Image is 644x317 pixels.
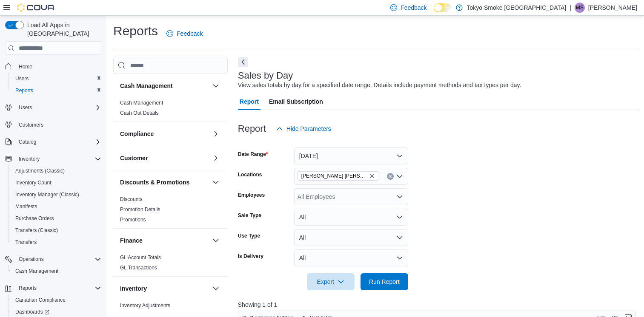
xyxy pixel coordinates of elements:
button: Users [9,73,105,85]
button: Next [238,57,248,67]
label: Sale Type [238,212,261,219]
button: Open list of options [396,193,403,200]
button: Export [307,273,355,290]
span: Inventory Manager (Classic) [15,191,79,198]
button: Inventory [120,284,209,293]
span: Inventory Count [12,178,101,188]
span: Reports [12,85,101,96]
span: Manifests [15,203,37,210]
span: Transfers (Classic) [15,227,58,234]
div: Finance [113,252,228,276]
span: Promotion Details [120,206,160,213]
a: Feedback [163,25,206,42]
button: [DATE] [294,147,408,164]
button: Compliance [120,130,209,138]
button: Purchase Orders [9,212,105,224]
button: Adjustments (Classic) [9,165,105,177]
button: Finance [120,236,209,245]
a: Reports [12,85,37,96]
span: Inventory [19,156,40,162]
p: Tokyo Smoke [GEOGRAPHIC_DATA] [467,3,567,13]
span: Feedback [401,3,426,12]
span: Adjustments (Classic) [15,167,65,174]
h1: Reports [113,23,158,40]
span: Transfers [15,239,37,246]
button: All [294,209,408,226]
button: Reports [9,85,105,96]
h3: Report [238,124,266,134]
p: Showing 1 of 1 [238,300,640,309]
span: Load All Apps in [GEOGRAPHIC_DATA] [24,21,101,38]
a: Promotion Details [120,207,160,212]
h3: Discounts & Promotions [120,178,189,187]
button: Customer [120,154,209,162]
button: Users [15,102,35,113]
span: Canadian Compliance [15,297,66,303]
a: Transfers [12,237,40,247]
span: Inventory Adjustments [120,302,170,309]
span: Catalog [15,137,101,147]
button: Manifests [9,201,105,212]
button: Operations [2,253,105,265]
div: Makenna Simon [575,3,585,13]
a: Home [15,62,36,72]
div: Discounts & Promotions [113,194,228,228]
span: Home [19,63,32,70]
span: Hide Parameters [286,125,331,133]
button: Catalog [15,137,40,147]
label: Use Type [238,232,260,239]
button: All [294,249,408,266]
button: Hide Parameters [273,120,335,137]
a: Customers [15,120,47,130]
a: Dashboards [12,307,53,317]
span: [PERSON_NAME] [PERSON_NAME] [301,172,368,180]
span: Customers [15,119,101,130]
button: Inventory Count [9,177,105,189]
span: Transfers (Classic) [12,225,101,235]
button: Inventory [15,154,43,164]
a: Purchase Orders [12,213,57,224]
span: Inventory Count [15,179,52,186]
div: View sales totals by day for a specified date range. Details include payment methods and tax type... [238,81,521,90]
button: Run Report [361,273,408,290]
a: Inventory Manager (Classic) [12,190,83,200]
button: Inventory [2,153,105,165]
span: Reports [15,283,101,293]
span: Email Subscription [269,93,323,110]
span: Export [312,273,349,290]
span: Inventory Manager (Classic) [12,190,101,200]
span: Cash Management [120,99,163,106]
button: Home [2,60,105,72]
button: Transfers [9,236,105,248]
button: Clear input [387,173,394,180]
span: Purchase Orders [15,215,54,222]
button: Inventory Manager (Classic) [9,189,105,201]
a: Cash Out Details [120,110,159,116]
a: Inventory Adjustments [120,303,170,309]
a: GL Account Totals [120,255,161,260]
span: Transfers [12,237,101,247]
span: Cash Management [12,266,101,276]
a: Promotions [120,217,146,223]
h3: Customer [120,154,148,162]
a: Inventory Count [12,178,55,188]
span: Dashboards [12,307,101,317]
span: Manifests [12,201,101,212]
button: Remove Melville Prince William from selection in this group [369,173,375,178]
a: Adjustments (Classic) [12,166,68,176]
label: Locations [238,171,262,178]
a: GL Transactions [120,265,157,271]
img: Cova [17,3,55,12]
span: Adjustments (Classic) [12,166,101,176]
span: Catalog [19,139,36,145]
span: Cash Management [15,268,58,275]
span: GL Account Totals [120,254,161,261]
button: Users [2,102,105,113]
a: Transfers (Classic) [12,225,61,235]
h3: Inventory [120,284,147,293]
h3: Finance [120,236,143,245]
button: Open list of options [396,173,403,180]
input: Dark Mode [434,3,452,12]
button: Finance [211,235,221,246]
span: Melville Prince William [298,171,378,181]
